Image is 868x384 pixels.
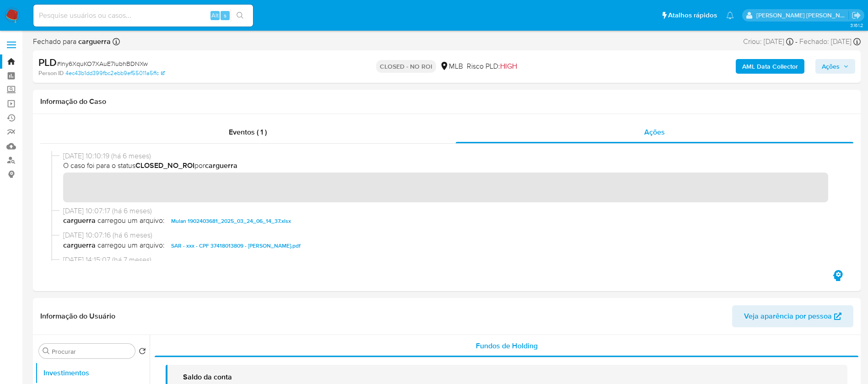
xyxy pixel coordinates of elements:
[744,305,832,327] span: Veja aparência por pessoa
[211,11,219,20] span: Alt
[500,61,517,71] span: HIGH
[35,362,150,384] button: Investimentos
[38,69,64,77] b: Person ID
[756,11,849,20] p: andreia.almeida@mercadolivre.com
[40,97,853,106] h1: Informação do Caso
[732,305,853,327] button: Veja aparência por pessoa
[726,11,734,19] a: Notificações
[229,127,267,137] span: Eventos ( 1 )
[799,37,861,47] div: Fechado: [DATE]
[467,61,517,71] span: Risco PLD:
[742,59,798,74] b: AML Data Collector
[743,37,793,47] div: Criou: [DATE]
[852,11,861,20] a: Sair
[224,11,226,20] span: s
[76,36,111,47] b: carguerra
[43,347,50,355] button: Procurar
[57,59,148,68] span: # Iny6XquKO7XAuE7lubhBDNXw
[815,59,855,74] button: Ações
[65,69,165,77] a: 4ec43b1dd399fbc2ebb9ef55011a5ffc
[33,10,253,22] input: Pesquise usuários ou casos...
[736,59,804,74] button: AML Data Collector
[644,127,665,137] span: Ações
[52,347,131,356] input: Procurar
[40,312,115,321] h1: Informação do Usuário
[33,37,111,47] span: Fechado para
[822,59,840,74] span: Ações
[38,55,57,70] b: PLD
[231,9,249,22] button: search-icon
[139,347,146,357] button: Retornar ao pedido padrão
[795,37,798,47] span: -
[440,61,463,71] div: MLB
[668,11,717,20] span: Atalhos rápidos
[376,60,436,73] p: CLOSED - NO ROI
